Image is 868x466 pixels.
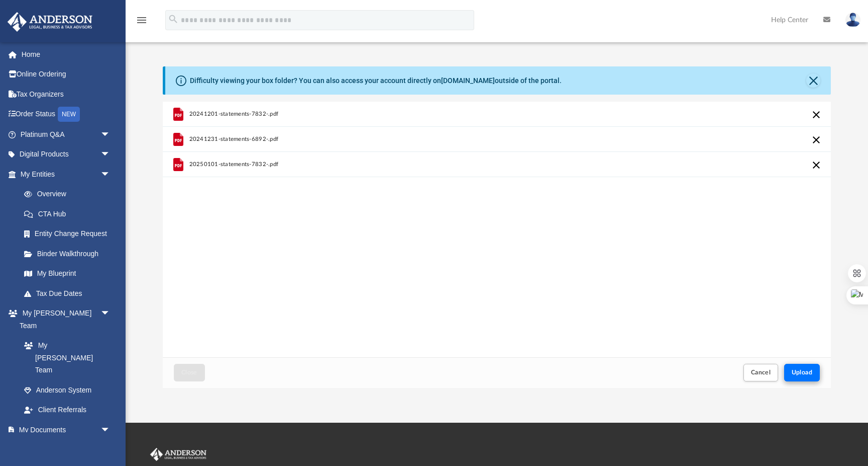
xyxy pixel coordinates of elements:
a: Entity Change Request [14,224,126,244]
span: arrow_drop_down [100,124,121,145]
button: Cancel [743,364,779,381]
i: search [168,14,179,25]
a: Home [7,44,126,64]
img: User Pic [845,13,860,27]
div: grid [163,102,831,357]
span: arrow_drop_down [100,420,121,440]
a: Tax Due Dates [14,283,126,303]
a: Digital Productsarrow_drop_down [7,144,126,165]
button: Cancel this upload [810,109,822,121]
span: 20250101-statements-7832-.pdf [189,161,278,168]
i: menu [136,14,148,26]
span: Cancel [751,369,771,375]
button: Cancel this upload [810,159,822,171]
span: 20241231-statements-6892-.pdf [189,136,278,142]
a: [DOMAIN_NAME] [441,76,495,85]
span: arrow_drop_down [100,144,121,165]
a: CTA Hub [14,204,126,224]
a: Binder Walkthrough [14,244,126,264]
button: Close [174,364,205,381]
span: Upload [792,369,813,375]
img: Anderson Advisors Platinum Portal [148,448,208,461]
span: 20241201-statements-7832-.pdf [189,111,278,117]
a: Overview [14,184,126,204]
a: Platinum Q&Aarrow_drop_down [7,124,126,144]
a: My Blueprint [14,264,121,284]
a: Client Referrals [14,400,121,420]
a: My Documentsarrow_drop_down [7,420,121,440]
div: NEW [58,107,80,122]
div: Upload [163,102,831,388]
a: Order StatusNEW [7,104,126,125]
button: Cancel this upload [810,134,822,146]
a: My [PERSON_NAME] Teamarrow_drop_down [7,303,121,336]
button: Close [806,73,820,88]
span: arrow_drop_down [100,303,121,324]
a: menu [136,19,148,26]
span: arrow_drop_down [100,164,121,185]
img: Anderson Advisors Platinum Portal [5,12,95,32]
a: Anderson System [14,380,121,400]
a: Tax Organizers [7,84,126,104]
a: My Entitiesarrow_drop_down [7,164,126,184]
span: Close [181,369,197,375]
div: Difficulty viewing your box folder? You can also access your account directly on outside of the p... [190,75,562,86]
a: My [PERSON_NAME] Team [14,336,116,380]
button: Upload [784,364,820,381]
a: Online Ordering [7,64,126,85]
